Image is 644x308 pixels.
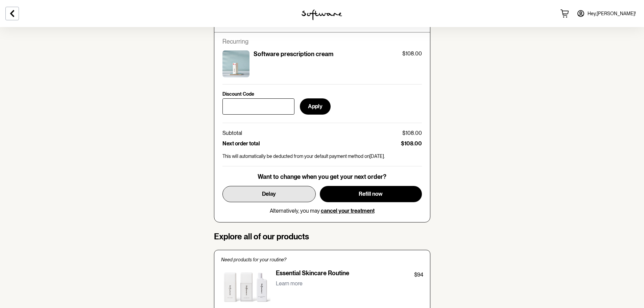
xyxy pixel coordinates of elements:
[254,50,333,58] p: Software prescription cream
[222,130,242,136] p: Subtotal
[222,186,316,202] button: Delay
[359,191,383,197] span: Refill now
[276,279,303,288] button: Learn more
[276,280,303,287] p: Learn more
[221,257,423,263] p: Need products for your routine?
[270,208,375,214] p: Alternatively, you may
[222,91,254,97] p: Discount Code
[222,50,249,77] img: cktujd3cr00003e5xydhm4e2c.jpg
[401,140,422,147] p: $108.00
[402,130,422,136] p: $108.00
[321,208,375,214] button: cancel your treatment
[320,186,422,202] button: Refill now
[588,11,636,17] span: Hey, [PERSON_NAME] !
[402,50,422,57] p: $108.00
[300,98,331,115] button: Apply
[222,38,422,45] p: Recurring
[221,269,270,307] img: Essential Skincare Routine product
[222,140,260,147] p: Next order total
[222,153,422,159] p: This will automatically be deducted from your default payment method on [DATE] .
[302,9,342,20] img: software logo
[276,269,349,279] p: Essential Skincare Routine
[262,191,276,197] span: Delay
[214,232,430,242] h4: Explore all of our products
[258,173,386,181] p: Want to change when you get your next order?
[573,5,640,22] a: Hey,[PERSON_NAME]!
[414,271,423,279] p: $94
